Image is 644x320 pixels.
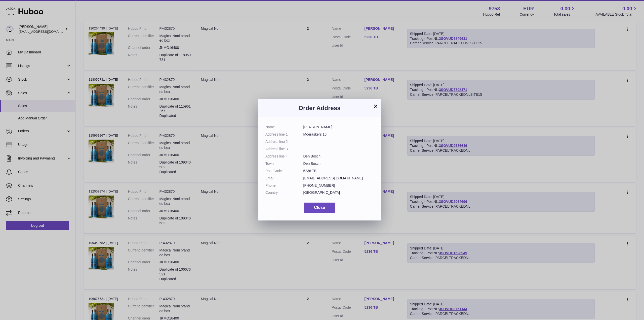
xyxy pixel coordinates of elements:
[265,125,303,130] dt: Name
[265,169,303,173] dt: Post Code
[265,147,303,151] dt: Address line 3
[265,190,303,195] dt: Country
[303,183,374,188] dd: [PHONE_NUMBER]
[303,190,374,195] dd: [GEOGRAPHIC_DATA]
[303,169,374,173] dd: 5236 TB
[303,161,374,166] dd: Den Bosch
[303,132,374,137] dd: Moeraskers 16
[265,161,303,166] dt: Town
[303,176,374,181] dd: [EMAIL_ADDRESS][DOMAIN_NAME]
[265,139,303,144] dt: Address line 2
[304,203,335,213] button: Close
[314,205,325,210] span: Close
[265,176,303,181] dt: Email
[373,103,379,109] button: ×
[265,154,303,159] dt: Address line 4
[265,104,374,112] h3: Order Address
[265,183,303,188] dt: Phone
[265,132,303,137] dt: Address line 1
[303,125,374,130] dd: [PERSON_NAME]
[303,154,374,159] dd: Den Bosch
